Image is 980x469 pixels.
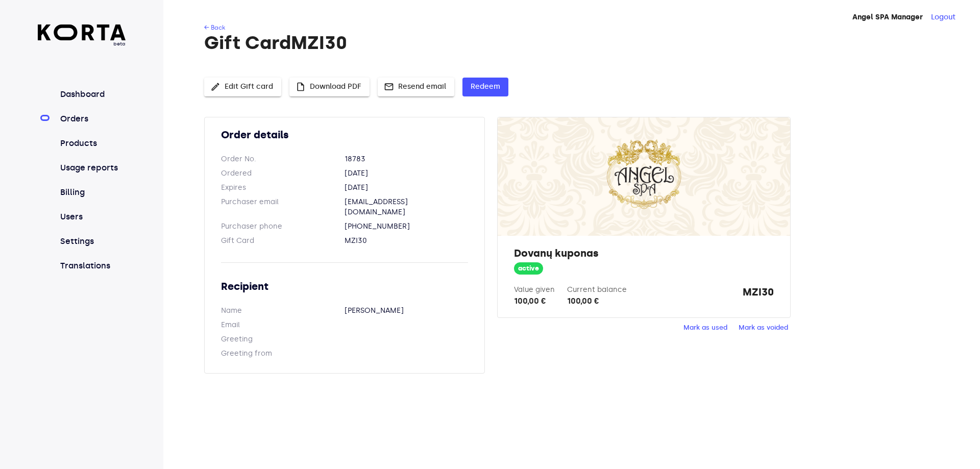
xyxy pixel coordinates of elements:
a: Users [58,211,126,223]
button: Mark as voided [736,320,791,336]
a: Products [58,137,126,150]
span: Mark as used [683,322,727,334]
div: 100,00 € [514,295,555,307]
button: Redeem [462,78,508,96]
button: Logout [931,12,955,22]
dt: Purchaser email [221,197,345,217]
span: Mark as voided [739,322,788,334]
label: Current balance [567,285,627,294]
span: edit [210,82,220,92]
a: Settings [58,235,126,248]
button: Mark as used [681,320,730,336]
span: Redeem [471,81,500,93]
dd: [EMAIL_ADDRESS][DOMAIN_NAME] [345,197,468,217]
dt: Ordered [221,168,345,179]
h2: Recipient [221,279,468,293]
dt: Name [221,306,345,316]
a: ← Back [204,24,225,31]
img: Korta [38,24,126,40]
dd: [PHONE_NUMBER] [345,221,468,232]
strong: Angel SPA Manager [852,13,923,21]
dd: [DATE] [345,168,468,179]
dd: [PERSON_NAME] [345,306,468,316]
a: Edit Gift card [204,81,281,90]
a: Usage reports [58,162,126,174]
button: Edit Gift card [204,78,281,96]
h2: Dovanų kuponas [514,246,773,260]
span: Resend email [386,81,446,93]
dt: Purchaser phone [221,221,345,232]
a: Translations [58,260,126,272]
span: Edit Gift card [212,81,273,93]
span: insert_drive_file [296,82,306,92]
h1: Gift Card MZI30 [204,33,937,53]
a: beta [38,24,126,47]
a: Orders [58,113,126,125]
dt: Greeting [221,334,345,344]
div: 100,00 € [567,295,627,307]
dd: [DATE] [345,183,468,193]
strong: MZI30 [743,285,774,307]
dt: Gift Card [221,236,345,246]
dd: 18783 [345,154,468,164]
dt: Greeting from [221,349,345,359]
label: Value given [514,285,555,294]
a: Billing [58,186,126,199]
button: Download PDF [289,78,370,96]
h2: Order details [221,128,468,142]
a: Dashboard [58,88,126,101]
span: beta [38,40,126,47]
span: mail [384,82,394,92]
dd: MZI30 [345,236,468,246]
dt: Expires [221,183,345,193]
span: active [514,264,543,274]
button: Resend email [378,78,454,96]
dt: Email [221,320,345,330]
dt: Order No. [221,154,345,164]
span: Download PDF [298,81,361,93]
